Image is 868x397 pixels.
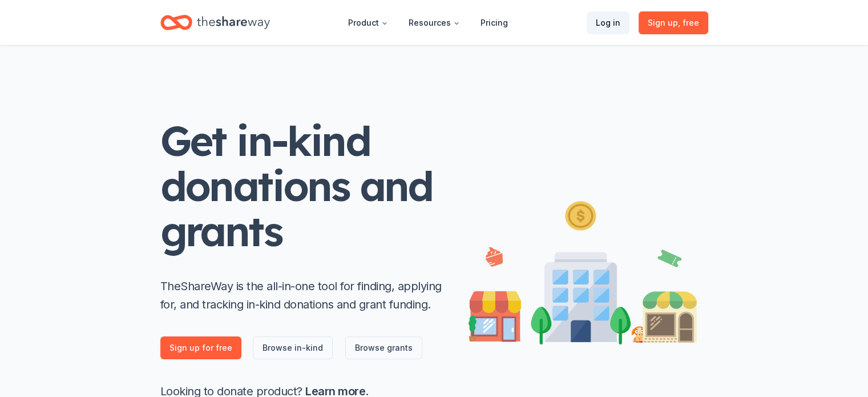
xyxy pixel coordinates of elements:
[471,11,517,34] a: Pricing
[648,16,699,30] span: Sign up
[160,118,446,254] h1: Get in-kind donations and grants
[678,18,699,27] span: , free
[160,336,241,359] a: Sign up for free
[160,9,270,36] a: Home
[587,11,629,34] a: Log in
[399,11,469,34] button: Resources
[639,11,708,34] a: Sign up, free
[339,11,397,34] button: Product
[345,336,422,359] a: Browse grants
[160,277,446,314] p: TheShareWay is the all-in-one tool for finding, applying for, and tracking in-kind donations and ...
[339,9,517,36] nav: Main
[253,336,333,359] a: Browse in-kind
[469,197,697,344] img: Illustration for landing page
